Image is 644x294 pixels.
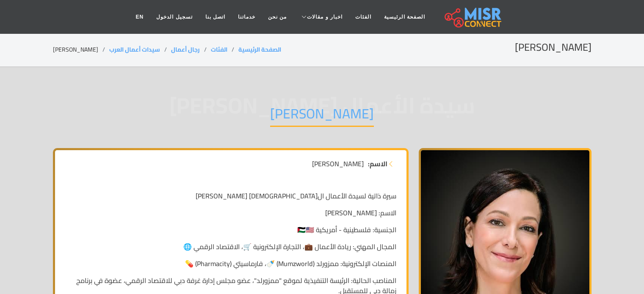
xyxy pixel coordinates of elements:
a: اتصل بنا [199,9,232,25]
p: سيرة ذاتية لسيدة الأعمال ال[DEMOGRAPHIC_DATA] [PERSON_NAME] [65,191,396,201]
img: main.misr_connect [445,6,501,27]
a: من نحن [262,9,293,25]
p: المنصات الإلكترونية: ممزورلد (Mumzworld) 🍼، فارماسيتي (Pharmacity) 💊 [65,258,396,269]
a: رجال أعمال [171,44,200,55]
p: الاسم: [PERSON_NAME] [65,208,396,218]
a: الفئات [349,9,378,25]
a: سيدات أعمال العرب [109,44,160,55]
a: تسجيل الدخول [150,9,199,25]
h1: [PERSON_NAME] [270,105,374,127]
span: اخبار و مقالات [307,13,343,21]
a: اخبار و مقالات [293,9,349,25]
li: [PERSON_NAME] [53,45,109,54]
a: خدماتنا [232,9,262,25]
p: الجنسية: فلسطينية - أمريكية 🇵🇸🇺🇸 [65,225,396,235]
span: [PERSON_NAME] [312,159,364,169]
a: EN [130,9,150,25]
a: الصفحة الرئيسية [378,9,431,25]
a: الصفحة الرئيسية [238,44,281,55]
p: المجال المهني: ريادة الأعمال 💼، التجارة الإلكترونية 🛒، الاقتصاد الرقمي 🌐 [65,242,396,252]
a: الفئات [211,44,227,55]
strong: الاسم: [368,159,387,169]
h2: [PERSON_NAME] [515,41,591,54]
